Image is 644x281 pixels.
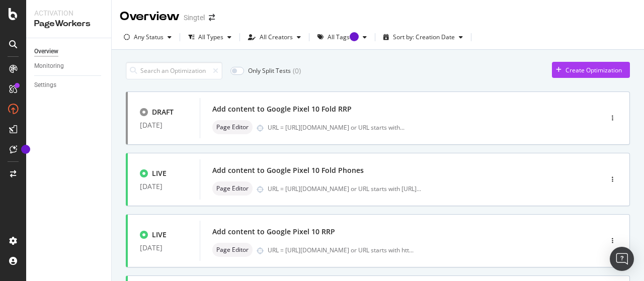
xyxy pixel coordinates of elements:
[152,230,167,240] div: LIVE
[350,32,359,41] div: Tooltip anchor
[216,247,249,253] span: Page Editor
[216,124,249,130] span: Page Editor
[21,145,30,154] div: Tooltip anchor
[184,13,205,23] div: Singtel
[152,168,167,178] div: LIVE
[393,34,455,40] div: Sort by: Creation Date
[552,62,630,78] button: Create Optimization
[212,243,253,257] div: neutral label
[400,123,405,132] span: ...
[268,184,421,193] div: URL = [URL][DOMAIN_NAME] or URL starts with [URL]
[34,18,103,30] div: PageWorkers
[34,61,64,71] div: Monitoring
[260,34,293,40] div: All Creators
[34,46,58,57] div: Overview
[328,34,359,40] div: All Tags
[409,246,414,254] span: ...
[140,121,188,129] div: [DATE]
[268,123,405,132] div: URL = [URL][DOMAIN_NAME] or URL starts with
[244,29,305,45] button: All Creators
[313,29,371,45] button: All TagsTooltip anchor
[34,8,103,18] div: Activation
[379,29,467,45] button: Sort by: Creation Date
[212,227,335,237] div: Add content to Google Pixel 10 RRP
[34,61,104,71] a: Monitoring
[120,8,180,25] div: Overview
[212,120,253,134] div: neutral label
[268,246,414,254] div: URL = [URL][DOMAIN_NAME] or URL starts with htt
[417,184,421,193] span: ...
[34,80,56,90] div: Settings
[566,66,622,74] div: Create Optimization
[198,34,223,40] div: All Types
[212,165,364,175] div: Add content to Google Pixel 10 Fold Phones
[134,34,164,40] div: Any Status
[152,107,174,117] div: DRAFT
[212,181,253,196] div: neutral label
[34,46,104,57] a: Overview
[120,29,176,45] button: Any Status
[209,14,215,21] div: arrow-right-arrow-left
[140,182,188,191] div: [DATE]
[126,62,222,79] input: Search an Optimization
[293,66,301,76] div: ( 0 )
[610,247,634,271] div: Open Intercom Messenger
[34,80,104,90] a: Settings
[184,29,235,45] button: All Types
[140,244,188,252] div: [DATE]
[216,185,249,192] span: Page Editor
[248,66,291,75] div: Only Split Tests
[212,104,352,114] div: Add content to Google Pixel 10 Fold RRP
